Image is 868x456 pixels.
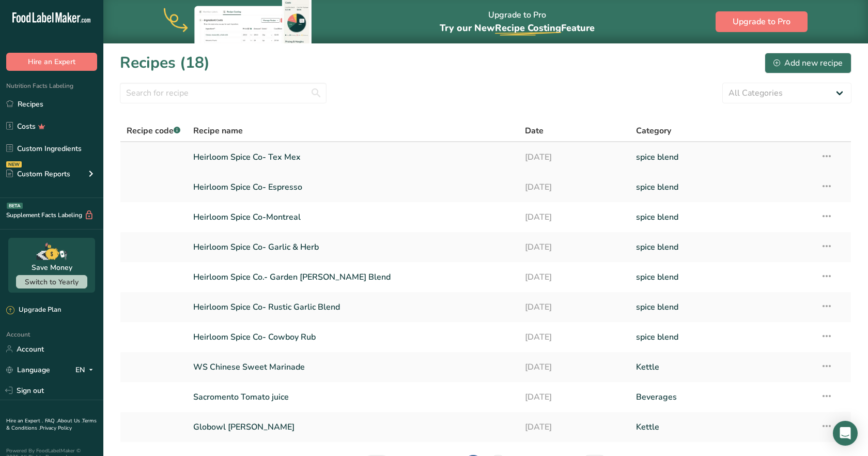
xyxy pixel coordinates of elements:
[193,146,513,168] a: Heirloom Spice Co- Tex Mex
[6,417,97,432] a: Terms & Conditions .
[32,262,72,273] div: Save Money
[193,326,513,348] a: Heirloom Spice Co- Cowboy Rub
[525,206,623,228] a: [DATE]
[636,386,808,408] a: Beverages
[636,236,808,258] a: spice blend
[525,266,623,288] a: [DATE]
[733,16,791,28] span: Upgrade to Pro
[525,176,623,198] a: [DATE]
[525,296,623,318] a: [DATE]
[525,416,623,438] a: [DATE]
[6,361,50,379] a: Language
[193,176,513,198] a: Heirloom Spice Co- Espresso
[440,22,595,34] span: Try our New Feature
[636,416,808,438] a: Kettle
[636,296,808,318] a: spice blend
[525,356,623,378] a: [DATE]
[525,326,623,348] a: [DATE]
[636,206,808,228] a: spice blend
[120,51,210,74] h1: Recipes (18)
[16,275,87,288] button: Switch to Yearly
[440,1,595,43] div: Upgrade to Pro
[127,125,180,136] span: Recipe code
[7,203,23,209] div: BETA
[57,417,82,424] a: About Us .
[716,11,808,32] button: Upgrade to Pro
[525,236,623,258] a: [DATE]
[833,421,858,446] div: Open Intercom Messenger
[6,305,61,315] div: Upgrade Plan
[6,53,97,71] button: Hire an Expert
[193,416,513,438] a: Globowl [PERSON_NAME]
[40,424,72,432] a: Privacy Policy
[765,53,851,73] button: Add new recipe
[193,125,243,137] span: Recipe name
[636,356,808,378] a: Kettle
[45,417,57,424] a: FAQ .
[25,277,79,287] span: Switch to Yearly
[636,326,808,348] a: spice blend
[6,417,43,424] a: Hire an Expert .
[525,386,623,408] a: [DATE]
[636,176,808,198] a: spice blend
[525,125,544,137] span: Date
[636,146,808,168] a: spice blend
[6,169,70,179] div: Custom Reports
[120,83,327,103] input: Search for recipe
[193,296,513,318] a: Heirloom Spice Co- Rustic Garlic Blend
[193,266,513,288] a: Heirloom Spice Co.- Garden [PERSON_NAME] Blend
[495,22,561,34] span: Recipe Costing
[75,363,97,376] div: EN
[193,386,513,408] a: Sacromento Tomato juice
[636,125,671,137] span: Category
[636,266,808,288] a: spice blend
[193,206,513,228] a: Heirloom Spice Co-Montreal
[193,236,513,258] a: Heirloom Spice Co- Garlic & Herb
[773,57,843,69] div: Add new recipe
[193,356,513,378] a: WS Chinese Sweet Marinade
[6,161,22,168] div: NEW
[525,146,623,168] a: [DATE]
